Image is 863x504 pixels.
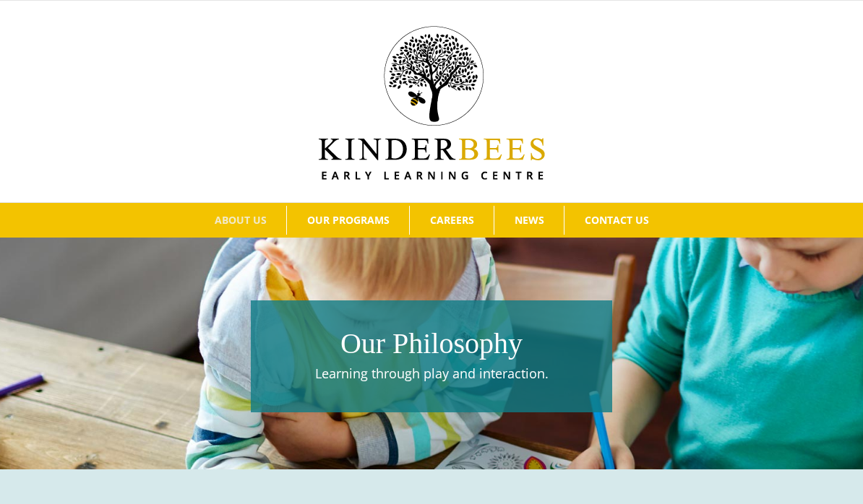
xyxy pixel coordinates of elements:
[215,215,267,225] span: ABOUT US
[585,215,649,225] span: CONTACT US
[258,323,605,364] h1: Our Philosophy
[564,206,669,235] a: CONTACT US
[430,215,474,225] span: CAREERS
[515,215,544,225] span: NEWS
[494,206,564,235] a: NEWS
[319,26,545,180] img: Kinder Bees Logo
[410,206,494,235] a: CAREERS
[194,206,286,235] a: ABOUT US
[287,206,409,235] a: OUR PROGRAMS
[307,215,390,225] span: OUR PROGRAMS
[22,203,841,238] nav: Main Menu
[258,364,605,383] p: Learning through play and interaction.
